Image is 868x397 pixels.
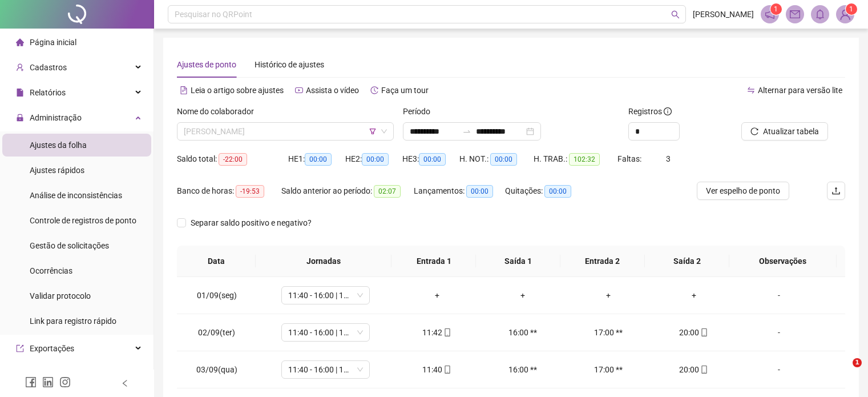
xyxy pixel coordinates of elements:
[544,185,571,198] span: 00:00
[442,366,451,374] span: mobile
[738,255,827,267] span: Observações
[403,289,471,302] div: +
[16,89,24,97] span: file
[575,289,642,302] div: +
[30,369,72,378] span: Integrações
[403,326,471,339] div: 11:42
[191,86,284,95] span: Leia o artigo sobre ajustes
[790,9,800,19] span: mail
[25,376,37,388] span: facebook
[758,86,842,95] span: Alternar para versão lite
[288,324,363,341] span: 11:40 - 16:00 | 17:00 - 20:00
[255,60,324,69] span: Histórico de ajustes
[837,6,854,23] img: 90638
[59,376,71,388] span: instagram
[30,63,67,72] span: Cadastros
[617,154,643,163] span: Faltas:
[706,185,780,197] span: Ver espelho de ponto
[750,127,758,135] span: reload
[505,185,588,198] div: Quitações:
[16,114,24,122] span: lock
[30,38,76,47] span: Página inicial
[699,366,708,374] span: mobile
[774,5,778,13] span: 1
[305,153,332,166] span: 00:00
[121,379,129,387] span: left
[569,153,600,166] span: 102:32
[770,3,782,15] sup: 1
[645,246,729,277] th: Saída 2
[281,185,414,198] div: Saldo anterior ao período:
[306,86,359,95] span: Assista o vídeo
[403,363,471,376] div: 11:40
[370,86,378,94] span: history
[745,363,813,376] div: -
[849,5,853,13] span: 1
[560,246,645,277] th: Entrada 2
[345,153,402,166] div: HE 2:
[381,128,387,135] span: down
[177,153,288,166] div: Saldo total:
[236,185,264,198] span: -19:53
[30,216,136,225] span: Controle de registros de ponto
[184,123,387,140] span: SANDRA DIA SOUSA DE VASCONECELOS
[374,185,401,198] span: 02:07
[16,38,24,46] span: home
[256,246,391,277] th: Jornadas
[534,153,617,166] div: H. TRAB.:
[853,358,862,367] span: 1
[186,216,316,229] span: Separar saldo positivo e negativo?
[381,86,429,95] span: Faça um tour
[763,125,819,138] span: Atualizar tabela
[30,266,72,275] span: Ocorrências
[462,127,471,136] span: to
[402,153,459,166] div: HE 3:
[747,86,755,94] span: swap
[745,289,813,302] div: -
[729,246,837,277] th: Observações
[288,361,363,378] span: 11:40 - 16:00 | 17:00 - 20:00
[30,344,74,353] span: Exportações
[829,358,857,386] iframe: Intercom live chat
[30,141,87,150] span: Ajustes da folha
[288,153,345,166] div: HE 1:
[459,153,534,166] div: H. NOT.:
[295,86,303,94] span: youtube
[180,86,188,94] span: file-text
[466,185,493,198] span: 00:00
[403,105,438,118] label: Período
[288,287,363,304] span: 11:40 - 16:00 | 17:00 - 20:00
[369,128,376,135] span: filter
[831,186,841,195] span: upload
[16,63,24,71] span: user-add
[476,246,560,277] th: Saída 1
[490,153,517,166] span: 00:00
[846,3,857,15] sup: Atualize o seu contato no menu Meus Dados
[660,363,728,376] div: 20:00
[197,291,237,300] span: 01/09(seg)
[30,241,109,250] span: Gestão de solicitações
[177,60,236,69] span: Ajustes de ponto
[664,107,672,115] span: info-circle
[16,344,24,352] span: export
[177,246,256,277] th: Data
[419,153,446,166] span: 00:00
[666,154,671,163] span: 3
[442,328,451,336] span: mobile
[177,185,281,198] div: Banco de horas:
[30,291,91,300] span: Validar protocolo
[660,326,728,339] div: 20:00
[198,328,235,337] span: 02/09(ter)
[671,10,680,19] span: search
[362,153,389,166] span: 00:00
[30,166,84,175] span: Ajustes rápidos
[745,326,813,339] div: -
[414,185,505,198] div: Lançamentos:
[30,88,66,97] span: Relatórios
[177,105,261,118] label: Nome do colaborador
[462,127,471,136] span: swap-right
[741,122,828,141] button: Atualizar tabela
[391,246,476,277] th: Entrada 1
[628,105,672,118] span: Registros
[219,153,247,166] span: -22:00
